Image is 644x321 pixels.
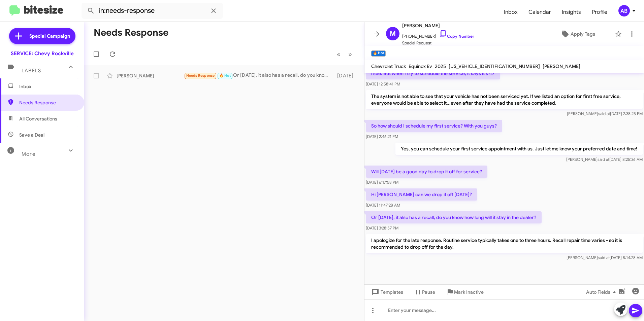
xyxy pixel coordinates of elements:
[11,50,74,57] div: SERVICE: Chevy Rockville
[598,157,609,162] span: said at
[435,63,446,69] span: 2025
[9,28,75,44] a: Special Campaign
[409,286,441,298] button: Pause
[366,211,542,223] p: Or [DATE], it also has a recall, do you know how long will it stay in the dealer?
[19,115,57,122] span: All Conversations
[337,50,341,59] span: «
[366,120,502,132] p: So how should I schedule my first service? With you guys?
[366,134,398,139] span: [DATE] 2:46:21 PM
[409,63,432,69] span: Equinox Ev
[186,73,215,78] span: Needs Response
[402,22,474,30] span: [PERSON_NAME]
[498,2,523,22] a: Inbox
[366,188,477,201] p: Hi [PERSON_NAME] can we drop it off [DATE]?
[366,90,643,109] p: The system is not able to see that your vehicle has not been serviced yet. If we listed an option...
[395,143,643,155] p: Yes, you can schedule your first service appointment with us. Just let me know your preferred dat...
[366,180,398,185] span: [DATE] 6:17:58 PM
[454,286,484,298] span: Mark Inactive
[22,68,41,74] span: Labels
[348,50,352,59] span: »
[371,63,406,69] span: Chevrolet Truck
[366,67,500,79] p: i see. But when I try to schedule the service, it says it's 47
[370,286,403,298] span: Templates
[567,111,643,116] span: [PERSON_NAME] [DATE] 2:38:25 PM
[543,28,612,40] button: Apply Tags
[543,63,580,69] span: [PERSON_NAME]
[366,225,398,230] span: [DATE] 3:28:57 PM
[117,72,184,79] div: [PERSON_NAME]
[613,5,637,16] button: AB
[219,73,231,78] span: 🔥 Hot
[556,2,586,22] a: Insights
[344,47,356,61] button: Next
[94,27,168,38] h1: Needs Response
[422,286,435,298] span: Pause
[19,83,76,90] span: Inbox
[366,81,400,86] span: [DATE] 12:58:41 PM
[366,166,487,178] p: Will [DATE] be a good day to drop it off for service?
[29,33,70,39] span: Special Campaign
[523,2,556,22] a: Calendar
[571,28,595,40] span: Apply Tags
[586,286,618,298] span: Auto Fields
[402,40,474,46] span: Special Request
[334,72,359,79] div: [DATE]
[581,286,624,298] button: Auto Fields
[441,286,489,298] button: Mark Inactive
[333,47,356,61] nav: Page navigation example
[366,203,400,208] span: [DATE] 11:47:28 AM
[333,47,345,61] button: Previous
[449,63,540,69] span: [US_VEHICLE_IDENTIFICATION_NUMBER]
[439,34,474,39] a: Copy Number
[19,132,44,138] span: Save a Deal
[618,5,630,16] div: AB
[19,99,76,106] span: Needs Response
[567,255,643,260] span: [PERSON_NAME] [DATE] 8:14:28 AM
[82,3,223,19] input: Search
[366,234,643,253] p: I apologize for the late response. Routine service typically takes one to three hours. Recall rep...
[402,30,474,40] span: [PHONE_NUMBER]
[364,286,409,298] button: Templates
[184,72,334,79] div: Or [DATE], it also has a recall, do you know how long will it stay in the dealer?
[566,157,643,162] span: [PERSON_NAME] [DATE] 8:25:36 AM
[390,28,396,39] span: M
[586,2,613,22] a: Profile
[371,50,386,57] small: 🔥 Hot
[22,151,35,157] span: More
[598,255,610,260] span: said at
[598,111,610,116] span: said at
